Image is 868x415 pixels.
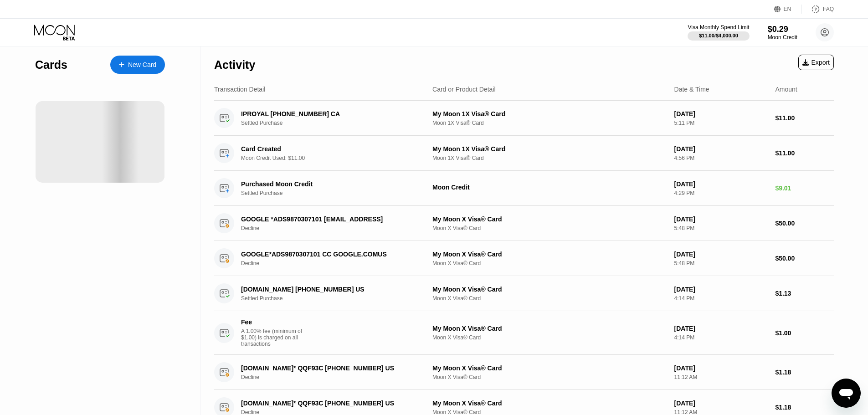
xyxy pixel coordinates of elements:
div: Cards [35,58,67,72]
div: Card Created [241,145,418,153]
div: Moon X Visa® Card [432,334,667,341]
div: Fee [241,318,305,326]
div: Decline [241,374,431,380]
div: $11.00 [775,114,834,122]
div: Export [798,55,834,70]
div: My Moon X Visa® Card [432,400,667,407]
div: [DATE] [674,180,768,188]
div: Decline [241,225,431,231]
div: FAQ [823,6,834,12]
div: $1.18 [775,369,834,376]
div: [DOMAIN_NAME]* QQF93C [PHONE_NUMBER] US [241,400,418,407]
div: Moon X Visa® Card [432,225,667,231]
div: Transaction Detail [214,86,265,93]
div: $9.01 [775,184,834,192]
div: My Moon X Visa® Card [432,215,667,223]
div: Settled Purchase [241,295,431,302]
div: [DOMAIN_NAME] [PHONE_NUMBER] US [241,286,418,293]
div: $50.00 [775,220,834,227]
div: Moon 1X Visa® Card [432,120,667,126]
iframe: Button to launch messaging window [832,379,861,408]
div: [DATE] [674,325,768,332]
div: [DOMAIN_NAME]* QQF93C [PHONE_NUMBER] USDeclineMy Moon X Visa® CardMoon X Visa® Card[DATE]11:12 AM... [214,355,834,390]
div: $1.13 [775,290,834,297]
div: My Moon X Visa® Card [432,325,667,332]
div: Moon Credit [768,34,797,41]
div: $50.00 [775,255,834,262]
div: $0.29 [768,25,797,34]
div: [DATE] [674,145,768,153]
div: Moon X Visa® Card [432,295,667,302]
div: My Moon X Visa® Card [432,286,667,293]
div: Moon Credit Used: $11.00 [241,155,431,161]
div: Settled Purchase [241,190,431,196]
div: Visa Monthly Spend Limit$11.00/$4,000.00 [688,24,749,41]
div: Amount [775,86,797,93]
div: FeeA 1.00% fee (minimum of $1.00) is charged on all transactionsMy Moon X Visa® CardMoon X Visa® ... [214,311,834,355]
div: [DOMAIN_NAME]* QQF93C [PHONE_NUMBER] US [241,364,418,372]
div: Decline [241,260,431,266]
div: $0.29Moon Credit [768,25,797,41]
div: EN [774,5,802,14]
div: [DATE] [674,286,768,293]
div: $11.00 / $4,000.00 [699,33,738,38]
div: Card or Product Detail [432,86,496,93]
div: GOOGLE*ADS9870307101 CC GOOGLE.COMUSDeclineMy Moon X Visa® CardMoon X Visa® Card[DATE]5:48 PM$50.00 [214,241,834,276]
div: EN [784,6,791,12]
div: $1.18 [775,404,834,411]
div: [DATE] [674,110,768,118]
div: Moon X Visa® Card [432,374,667,380]
div: 4:14 PM [674,334,768,341]
div: GOOGLE *ADS9870307101 [EMAIL_ADDRESS]DeclineMy Moon X Visa® CardMoon X Visa® Card[DATE]5:48 PM$50.00 [214,206,834,241]
div: 4:29 PM [674,190,768,196]
div: My Moon X Visa® Card [432,364,667,372]
div: My Moon 1X Visa® Card [432,110,667,118]
div: [DATE] [674,251,768,258]
div: Date & Time [674,86,709,93]
div: My Moon 1X Visa® Card [432,145,667,153]
div: [DATE] [674,364,768,372]
div: My Moon X Visa® Card [432,251,667,258]
div: IPROYAL [PHONE_NUMBER] CA [241,110,418,118]
div: $11.00 [775,149,834,157]
div: New Card [110,56,165,74]
div: [DOMAIN_NAME] [PHONE_NUMBER] USSettled PurchaseMy Moon X Visa® CardMoon X Visa® Card[DATE]4:14 PM... [214,276,834,311]
div: FAQ [802,5,834,14]
div: 5:48 PM [674,225,768,231]
div: Purchased Moon Credit [241,180,418,188]
div: [DATE] [674,215,768,223]
div: Settled Purchase [241,120,431,126]
div: Purchased Moon CreditSettled PurchaseMoon Credit[DATE]4:29 PM$9.01 [214,171,834,206]
div: New Card [128,61,156,69]
div: Activity [214,58,255,72]
div: 4:14 PM [674,295,768,302]
div: A 1.00% fee (minimum of $1.00) is charged on all transactions [241,328,309,347]
div: Export [802,59,830,66]
div: 11:12 AM [674,374,768,380]
div: Moon Credit [432,184,667,191]
div: [DATE] [674,400,768,407]
div: Visa Monthly Spend Limit [688,24,749,31]
div: 4:56 PM [674,155,768,161]
div: 5:11 PM [674,120,768,126]
div: Moon X Visa® Card [432,260,667,266]
div: 5:48 PM [674,260,768,266]
div: $1.00 [775,329,834,337]
div: Card CreatedMoon Credit Used: $11.00My Moon 1X Visa® CardMoon 1X Visa® Card[DATE]4:56 PM$11.00 [214,136,834,171]
div: GOOGLE *ADS9870307101 [EMAIL_ADDRESS] [241,215,418,223]
div: IPROYAL [PHONE_NUMBER] CASettled PurchaseMy Moon 1X Visa® CardMoon 1X Visa® Card[DATE]5:11 PM$11.00 [214,101,834,136]
div: Moon 1X Visa® Card [432,155,667,161]
div: GOOGLE*ADS9870307101 CC GOOGLE.COMUS [241,251,418,258]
